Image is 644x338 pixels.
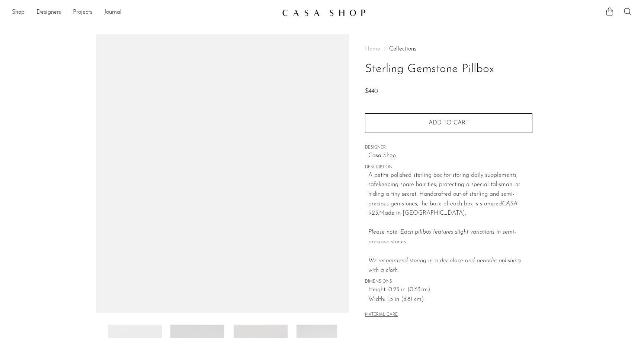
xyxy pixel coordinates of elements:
[429,120,469,126] span: Add to cart
[12,8,25,17] a: Shop
[368,295,532,305] span: Width: 1.5 in (3.81 cm)
[365,46,380,52] span: Home
[365,46,532,52] nav: Breadcrumbs
[365,312,398,318] button: MATERIAL CARE
[365,88,378,94] span: $440
[368,258,521,273] i: We recommend storing in a dry place and periodic polishing with a cloth.
[365,279,532,285] span: DIMENSIONS
[389,46,416,52] a: Collections
[12,6,276,19] ul: NEW HEADER MENU
[368,285,532,295] span: Height: 0.25 in (0.63cm)
[73,8,92,17] a: Projects
[36,8,61,17] a: Designers
[368,151,532,161] a: Casa Shop
[365,113,532,133] button: Add to cart
[368,229,521,273] em: Please note: Each pillbox features slight variations in semi-precious stones.
[368,171,532,276] p: A petite polished sterling box for storing daily supplements, safekeeping spare hair ties, protec...
[12,6,276,19] nav: Desktop navigation
[365,144,532,151] span: DESIGNER
[104,8,122,17] a: Journal
[365,164,532,171] span: DESCRIPTION
[365,60,532,79] h1: Sterling Gemstone Pillbox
